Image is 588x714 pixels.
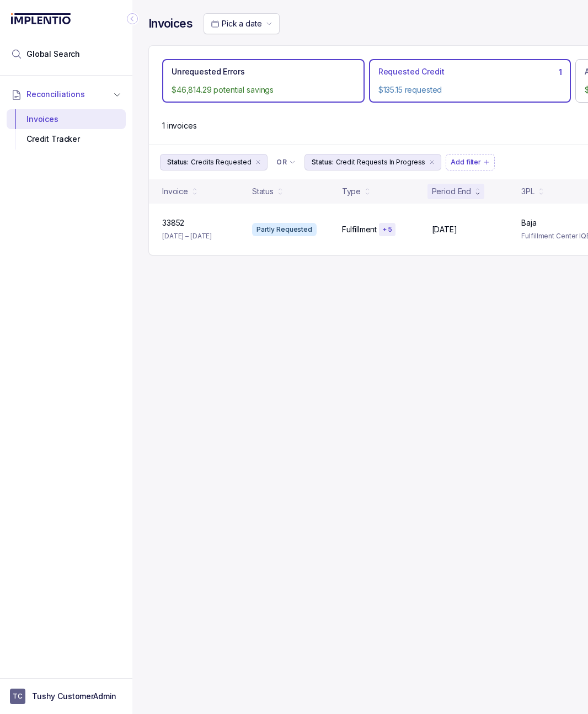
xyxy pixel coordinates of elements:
[252,186,274,197] div: Status
[378,66,445,77] p: Requested Credit
[378,84,562,95] p: $135.15 requested
[276,158,287,167] p: OR
[342,186,361,197] div: Type
[26,49,80,60] span: Global Search
[252,223,317,236] div: Partly Requested
[10,689,25,704] span: User initials
[15,129,117,149] div: Credit Tracker
[211,18,261,29] search: Date Range Picker
[222,19,261,28] span: Pick a date
[446,154,495,170] button: Filter Chip Add filter
[172,84,355,95] p: $46,814.29 potential savings
[15,109,117,129] div: Invoices
[427,158,436,167] div: remove content
[254,158,263,167] div: remove content
[7,107,126,152] div: Reconciliations
[172,66,244,77] p: Unrequested Errors
[451,157,481,168] p: Add filter
[276,158,296,167] li: Filter Chip Connector undefined
[162,217,184,228] p: 33852
[7,82,126,106] button: Reconciliations
[126,12,139,25] div: Collapse Icon
[521,186,534,197] div: 3PL
[162,120,197,131] p: 1 invoices
[382,225,392,234] p: + 5
[162,231,212,242] p: [DATE] – [DATE]
[432,224,457,235] p: [DATE]
[559,68,562,77] h6: 1
[342,224,377,235] p: Fulfillment
[162,186,188,197] div: Invoice
[521,217,536,228] p: Baja
[304,154,441,170] button: Filter Chip Credit Requests In Progress
[148,16,193,31] h4: Invoices
[160,154,268,170] button: Filter Chip Credits Requested
[204,13,280,34] button: Date Range Picker
[162,120,197,131] div: Remaining page entries
[167,157,189,168] p: Status:
[32,691,116,702] p: Tushy CustomerAdmin
[432,186,472,197] div: Period End
[10,689,122,704] button: User initialsTushy CustomerAdmin
[26,89,85,100] span: Reconciliations
[312,157,333,168] p: Status:
[336,157,426,168] p: Credit Requests In Progress
[191,157,252,168] p: Credits Requested
[272,154,300,170] button: Filter Chip Connector undefined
